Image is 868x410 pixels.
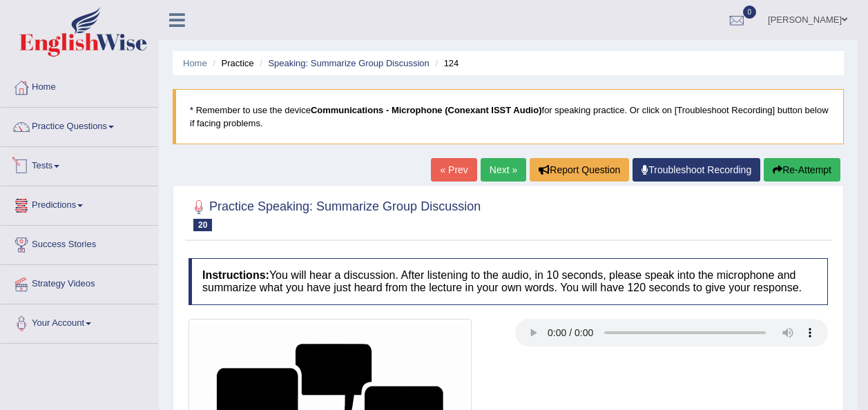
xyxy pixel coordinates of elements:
[202,269,269,281] b: Instructions:
[481,158,526,182] a: Next »
[1,186,158,221] a: Predictions
[1,68,158,103] a: Home
[268,58,429,68] a: Speaking: Summarize Group Discussion
[189,258,828,304] h4: You will hear a discussion. After listening to the audio, in 10 seconds, please speak into the mi...
[1,108,158,142] a: Practice Questions
[1,147,158,182] a: Tests
[183,58,207,68] a: Home
[1,226,158,260] a: Success Stories
[311,105,542,115] b: Communications - Microphone (Conexant ISST Audio)
[432,57,459,70] li: 124
[530,158,629,182] button: Report Question
[764,158,840,182] button: Re-Attempt
[1,304,158,339] a: Your Account
[193,219,212,231] span: 20
[431,158,476,182] a: « Prev
[743,6,757,19] span: 0
[173,89,844,144] blockquote: * Remember to use the device for speaking practice. Or click on [Troubleshoot Recording] button b...
[633,158,760,182] a: Troubleshoot Recording
[1,265,158,300] a: Strategy Videos
[209,57,253,70] li: Practice
[189,197,481,231] h2: Practice Speaking: Summarize Group Discussion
